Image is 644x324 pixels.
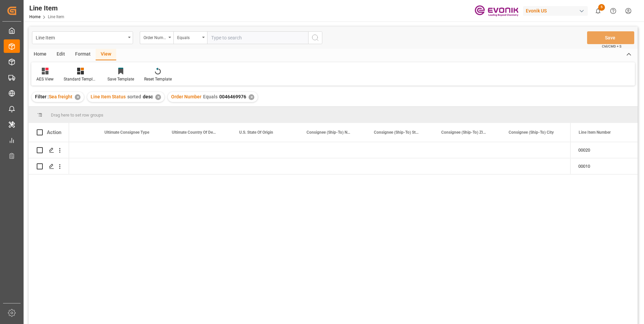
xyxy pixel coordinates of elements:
input: Type to search [207,31,308,44]
button: open menu [32,31,133,44]
span: desc [143,94,153,99]
button: Help Center [606,3,621,19]
div: AES View [36,76,54,82]
button: Evonik US [523,4,590,17]
div: Line Item [29,3,64,13]
div: ✕ [75,94,80,100]
span: Ultimate Country Of Destination [172,130,217,135]
div: Press SPACE to select this row. [570,158,638,174]
span: Sea freight [49,94,72,99]
span: Consignee (Ship-To) Street [374,130,419,135]
button: open menu [173,31,207,44]
span: Filter : [35,94,49,99]
div: View [96,49,116,60]
div: 00020 [570,142,638,158]
span: sorted [127,94,141,99]
button: search button [308,31,322,44]
div: Format [70,49,96,60]
span: Line Item Status [91,94,126,99]
div: ✕ [155,94,161,100]
div: Edit [52,49,70,60]
div: Evonik US [523,6,588,16]
span: U.S. State Of Origin [239,130,273,135]
div: Press SPACE to select this row. [29,158,69,174]
div: ✕ [249,94,254,100]
div: Action [47,129,61,135]
span: Consignee (Ship-To) Name [307,130,352,135]
span: Order Number [171,94,201,99]
div: Home [29,49,52,60]
span: Consignee (Ship-To) City [509,130,554,135]
div: Standard Templates [64,76,97,82]
a: Home [29,14,40,19]
span: Drag here to set row groups [51,112,103,118]
span: Line Item Number [579,130,611,135]
span: 5 [598,4,605,11]
span: Equals [203,94,218,99]
span: Ultimate Consignee Type [104,130,149,135]
div: Save Template [107,76,134,82]
button: show 5 new notifications [590,3,606,19]
img: Evonik-brand-mark-Deep-Purple-RGB.jpeg_1700498283.jpeg [475,5,518,17]
div: 00010 [570,158,638,174]
span: Ctrl/CMD + S [602,44,621,49]
div: Equals [177,33,200,41]
button: open menu [140,31,173,44]
button: Save [587,31,634,44]
span: 0046469976 [219,94,246,99]
div: Line Item [36,33,126,41]
div: Reset Template [144,76,172,82]
div: Press SPACE to select this row. [570,142,638,158]
div: Order Number [143,33,166,41]
span: Consignee (Ship-To) ZIP Code [441,130,486,135]
div: Press SPACE to select this row. [29,142,69,158]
